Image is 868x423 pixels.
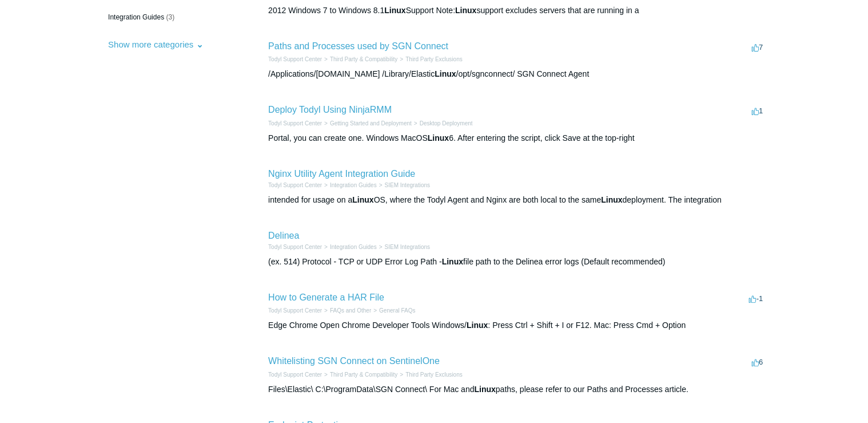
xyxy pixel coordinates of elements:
[384,6,405,15] em: Linux
[268,119,322,128] li: Todyl Support Center
[268,243,322,251] li: Todyl Support Center
[322,119,412,128] li: Getting Started and Deployment
[379,307,415,314] a: General FAQs
[268,120,322,126] a: Todyl Support Center
[322,306,371,315] li: FAQs and Other
[268,244,322,250] a: Todyl Support Center
[268,182,322,188] a: Todyl Support Center
[268,5,766,17] div: 2012 Windows 7 to Windows 8.1 Support Note: support excludes servers that are running in a
[166,13,174,21] span: (3)
[330,120,412,126] a: Getting Started and Deployment
[102,34,209,55] button: Show more categories
[330,56,397,62] a: Third Party & Compatibility
[322,370,397,379] li: Third Party & Compatibility
[268,319,766,331] div: Edge Chrome Open Chrome Developer Tools Windows/ : Press Ctrl + Shift + I or F12. Mac: Press Cmd ...
[405,56,462,62] a: Third Party Exclusions
[412,119,473,128] li: Desktop Deployment
[751,43,763,52] span: 7
[467,321,488,330] em: Linux
[428,133,449,143] em: Linux
[268,68,766,80] div: /Applications/[DOMAIN_NAME] /Library/Elastic /opt/sgnconnect/ SGN Connect Agent
[268,371,322,378] a: Todyl Support Center
[384,244,429,250] a: SIEM Integrations
[330,307,371,314] a: FAQs and Other
[268,370,322,379] li: Todyl Support Center
[405,371,462,378] a: Third Party Exclusions
[420,120,473,126] a: Desktop Deployment
[268,169,415,179] a: Nginx Utility Agent Integration Guide
[384,182,429,188] a: SIEM Integrations
[371,306,415,315] li: General FAQs
[377,181,430,189] li: SIEM Integrations
[268,41,448,51] a: Paths and Processes used by SGN Connect
[268,56,322,62] a: Todyl Support Center
[377,243,430,251] li: SIEM Integrations
[748,294,763,303] span: -1
[322,181,377,189] li: Integration Guides
[268,181,322,189] li: Todyl Support Center
[268,194,766,206] div: intended for usage on a OS, where the Todyl Agent and Nginx are both local to the same deployment...
[330,244,377,250] a: Integration Guides
[397,370,462,379] li: Third Party Exclusions
[322,55,397,64] li: Third Party & Compatibility
[441,257,463,266] em: Linux
[268,292,384,302] a: How to Generate a HAR File
[601,195,622,204] em: Linux
[268,231,299,240] a: Delinea
[102,6,235,28] a: Integration Guides (3)
[322,243,377,251] li: Integration Guides
[474,385,495,394] em: Linux
[397,55,462,64] li: Third Party Exclusions
[268,55,322,64] li: Todyl Support Center
[330,371,397,378] a: Third Party & Compatibility
[268,105,392,114] a: Deploy Todyl Using NinjaRMM
[268,356,440,366] a: Whitelisting SGN Connect on SentinelOne
[268,384,766,396] div: Files\Elastic\ C:\ProgramData\SGN Connect\ For Mac and paths, please refer to our Paths and Proce...
[435,69,456,78] em: Linux
[352,195,373,204] em: Linux
[268,306,322,315] li: Todyl Support Center
[268,256,766,268] div: (ex. 514) Protocol - TCP or UDP Error Log Path - file path to the Delinea error logs (Default rec...
[751,358,763,366] span: 6
[268,307,322,314] a: Todyl Support Center
[268,132,766,144] div: Portal, you can create one. Windows MacOS 6. After entering the script, click Save at the top-right
[330,182,377,188] a: Integration Guides
[455,6,476,15] em: Linux
[751,106,763,115] span: 1
[108,13,164,21] span: Integration Guides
